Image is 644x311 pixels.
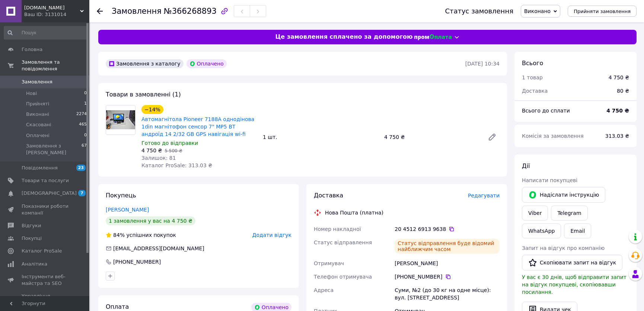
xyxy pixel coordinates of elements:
[252,232,291,238] span: Додати відгук
[568,6,637,17] button: Прийняти замовлення
[106,231,176,239] div: успішних покупок
[22,222,41,229] span: Відгуки
[395,225,500,233] div: 20 4512 6913 9638
[395,273,500,280] div: [PHONE_NUMBER]
[106,110,135,129] img: Автомагнітола Pioneer 7188A однодінова 1din магнітофон сенсор 7" MP5 BT андроїд 14 2/32 GB GPS на...
[26,143,82,156] span: Замовлення з [PERSON_NAME]
[26,111,49,118] span: Виконані
[22,235,42,242] span: Покупці
[141,116,254,137] a: Автомагнітола Pioneer 7188A однодінова 1din магнітофон сенсор 7" MP5 BT андроїд 14 2/32 GB GPS на...
[76,111,87,118] span: 2274
[141,105,163,114] div: −14%
[97,7,103,15] div: Повернутися назад
[112,258,162,266] div: [PHONE_NUMBER]
[141,140,198,146] span: Готово до відправки
[106,91,181,98] span: Товари в замовленні (1)
[106,59,184,68] div: Замовлення з каталогу
[393,283,501,304] div: Суми, №2 (до 30 кг на одне місце): вул. [STREET_ADDRESS]
[26,132,50,139] span: Оплачені
[112,7,162,16] span: Замовлення
[84,90,87,97] span: 0
[84,101,87,107] span: 1
[522,60,543,67] span: Всього
[113,232,125,238] span: 84%
[24,4,80,11] span: avtoakustica.prom.ua
[551,206,587,220] a: Telegram
[522,133,584,139] span: Комісія за замовлення
[314,260,344,266] span: Отримувач
[522,177,577,183] span: Написати покупцеві
[260,132,381,142] div: 1 шт.
[22,261,47,267] span: Аналітика
[465,61,500,67] time: [DATE] 10:34
[485,130,500,145] a: Редагувати
[522,187,605,203] button: Надіслати інструкцію
[564,223,591,238] button: Email
[26,90,37,97] span: Нові
[22,46,42,53] span: Головна
[468,193,500,199] span: Редагувати
[522,274,627,295] span: У вас є 30 днів, щоб відправити запит на відгук покупцеві, скопіювавши посилання.
[165,148,182,153] span: 5 500 ₴
[606,108,629,114] b: 4 750 ₴
[106,303,129,310] span: Оплата
[522,245,605,251] span: Запит на відгук про компанію
[574,9,631,14] span: Прийняти замовлення
[522,74,543,80] span: 1 товар
[22,203,69,216] span: Показники роботи компанії
[314,226,361,232] span: Номер накладної
[22,248,62,254] span: Каталог ProSale
[106,207,149,213] a: [PERSON_NAME]
[76,165,86,171] span: 23
[524,8,551,14] span: Виконано
[275,33,412,41] span: Це замовлення сплачено за допомогою
[609,74,629,81] div: 4 750 ₴
[24,11,89,18] div: Ваш ID: 3131014
[22,59,89,72] span: Замовлення та повідомлення
[522,88,548,94] span: Доставка
[314,192,343,199] span: Доставка
[22,177,69,184] span: Товари та послуги
[79,121,87,128] span: 465
[113,245,204,251] span: [EMAIL_ADDRESS][DOMAIN_NAME]
[445,7,513,15] div: Статус замовлення
[522,162,530,169] span: Дії
[522,223,561,238] a: WhatsApp
[106,216,195,225] div: 1 замовлення у вас на 4 750 ₴
[605,133,629,139] span: 313.03 ₴
[22,273,69,287] span: Інструменти веб-майстра та SEO
[22,293,69,306] span: Управління сайтом
[141,147,162,153] span: 4 750 ₴
[522,255,622,270] button: Скопіювати запит на відгук
[4,26,87,39] input: Пошук
[26,101,49,107] span: Прийняті
[22,190,77,197] span: [DEMOGRAPHIC_DATA]
[22,165,58,171] span: Повідомлення
[393,257,501,270] div: [PERSON_NAME]
[314,239,372,245] span: Статус відправлення
[78,190,86,196] span: 7
[186,59,227,68] div: Оплачено
[522,206,548,220] a: Viber
[22,79,52,85] span: Замовлення
[141,155,176,161] span: Залишок: 81
[141,162,212,168] span: Каталог ProSale: 313.03 ₴
[26,121,51,128] span: Скасовані
[106,192,136,199] span: Покупець
[82,143,87,156] span: 67
[395,239,500,254] div: Статус відправлення буде відомий найближчим часом
[522,108,570,114] span: Всього до сплати
[84,132,87,139] span: 0
[323,209,385,216] div: Нова Пошта (платна)
[314,274,372,280] span: Телефон отримувача
[314,287,334,293] span: Адреса
[612,83,634,99] div: 80 ₴
[381,132,482,142] div: 4 750 ₴
[164,7,217,16] span: №366268893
